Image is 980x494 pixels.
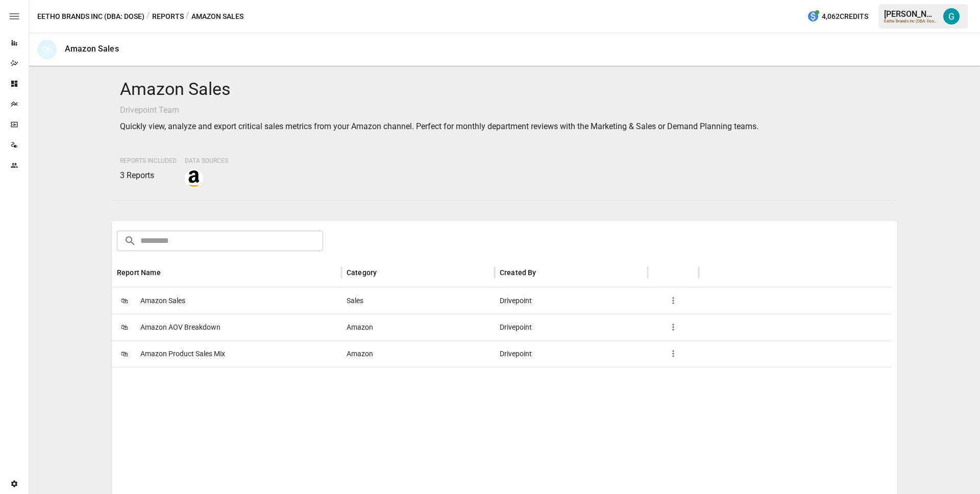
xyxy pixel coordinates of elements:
span: 🛍 [117,319,132,335]
div: Created By [500,268,536,277]
button: Reports [152,10,184,23]
img: amazon [186,170,202,187]
div: / [146,10,150,23]
span: Amazon Sales [140,288,185,314]
div: Drivepoint [495,340,648,367]
p: 3 Reports [120,169,177,182]
div: 🛍 [37,40,57,59]
button: Sort [162,265,176,280]
div: Drivepoint [495,287,648,314]
div: Amazon [341,340,495,367]
div: Category [347,268,377,277]
h4: Amazon Sales [120,79,889,100]
div: Amazon Sales [65,44,119,54]
p: Quickly view, analyze and export critical sales metrics from your Amazon channel. Perfect for mon... [120,120,889,133]
button: Eetho Brands Inc (DBA: Dose) [37,10,144,23]
span: Reports Included [120,157,177,164]
img: Gavin Acres [943,8,960,24]
span: Amazon Product Sales Mix [140,341,225,367]
button: Gavin Acres [937,2,966,31]
div: Eetho Brands Inc (DBA: Dose) [884,19,937,23]
div: Drivepoint [495,314,648,340]
div: Sales [341,287,495,314]
span: 🛍 [117,346,132,361]
div: [PERSON_NAME] [884,9,937,19]
span: Amazon AOV Breakdown [140,314,220,340]
span: Data Sources [185,157,228,164]
button: 4,062Credits [803,7,872,26]
button: Sort [537,265,552,280]
span: 4,062 Credits [822,10,868,23]
button: Sort [378,265,392,280]
div: Amazon [341,314,495,340]
div: Report Name [117,268,161,277]
div: / [186,10,189,23]
p: Drivepoint Team [120,104,889,116]
span: 🛍 [117,293,132,308]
